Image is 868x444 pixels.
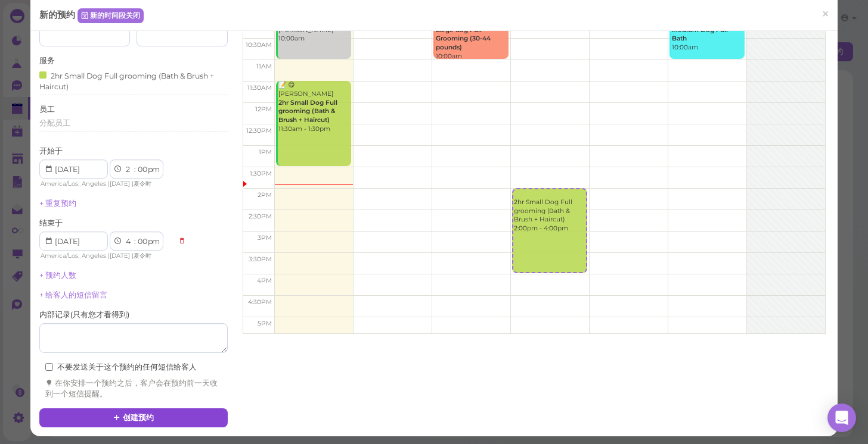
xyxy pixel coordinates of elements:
div: 👤2139329387 10:00am [671,17,745,52]
label: 不要发送关于这个预约的任何短信给客人 [45,362,197,373]
span: 夏令时 [134,180,151,187]
span: 12pm [255,105,272,113]
span: America/Los_Angeles [41,180,106,187]
b: Large dog Full Grooming (30-44 pounds) [436,26,491,51]
div: 👤✅ 6614886376 10:00am [435,17,509,61]
span: 2:30pm [249,212,272,220]
span: 分配员工 [39,118,70,127]
span: 1:30pm [250,170,272,177]
span: [DATE] [110,252,130,259]
label: 员工 [39,104,55,115]
span: 3pm [258,234,272,242]
div: 在你安排一个预约之后，客户会在预约前一天收到一个短信提醒。 [45,378,222,399]
span: 3:30pm [249,255,272,263]
label: 服务 [39,55,55,66]
div: | | [39,251,172,261]
span: America/Los_Angeles [41,252,106,259]
span: 11:30am [247,84,272,92]
b: Medium Dog Full Bath [672,26,728,43]
span: 夏令时 [134,252,151,259]
a: + 给客人的短信留言 [39,290,107,299]
span: 1pm [259,148,272,156]
input: 不要发送关于这个预约的任何短信给客人 [45,363,53,371]
label: 开始于 [39,146,63,157]
span: 10:30am [246,41,272,49]
b: 2hr Small Dog Full grooming (Bath & Brush + Haircut) [278,99,337,124]
a: + 重复预约 [39,199,76,208]
span: 11am [256,62,272,70]
div: Open Intercom Messenger [827,404,856,432]
a: + 预约人数 [39,271,76,280]
span: × [821,6,829,23]
span: 2pm [258,191,272,199]
a: 新的时间段关闭 [77,8,144,23]
span: 新的预约 [39,9,77,20]
label: 内部记录 ( 只有您才看得到 ) [39,309,129,320]
span: [DATE] [110,180,130,187]
div: 2hr Small Dog Full grooming (Bath & Brush + Haircut) [39,69,225,92]
div: | | [39,179,172,189]
div: 📝 😋 [PERSON_NAME] 11:30am - 1:30pm [278,81,351,133]
span: 5pm [258,320,272,327]
span: 12:30pm [246,127,272,135]
span: 4:30pm [248,298,272,306]
div: 2hr Small Dog Full grooming (Bath & Brush + Haircut) 2:00pm - 4:00pm [513,189,586,233]
span: 4pm [257,277,272,284]
button: 创建预约 [39,408,228,427]
label: 结束于 [39,218,63,229]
